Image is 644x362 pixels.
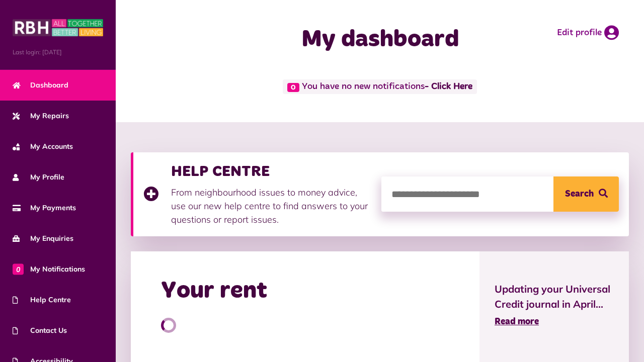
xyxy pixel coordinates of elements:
[495,282,614,312] span: Updating your Universal Credit journal in April...
[13,325,67,336] span: Contact Us
[557,25,619,40] a: Edit profile
[13,18,103,38] img: MyRBH
[13,203,76,213] span: My Payments
[283,79,476,94] span: You have no new notifications
[13,111,69,121] span: My Repairs
[495,282,614,329] a: Updating your Universal Credit journal in April... Read more
[171,186,371,226] p: From neighbourhood issues to money advice, use our new help centre to find answers to your questi...
[565,176,594,212] span: Search
[13,263,24,275] span: 0
[13,295,71,305] span: Help Centre
[553,176,619,212] button: Search
[258,25,502,54] h1: My dashboard
[495,317,539,326] span: Read more
[13,233,73,244] span: My Enquiries
[161,277,267,306] h2: Your rent
[13,264,85,275] span: My Notifications
[13,172,64,183] span: My Profile
[425,82,472,92] a: - Click Here
[13,48,103,57] span: Last login: [DATE]
[171,162,371,180] h3: HELP CENTRE
[13,141,73,152] span: My Accounts
[287,83,299,92] span: 0
[13,80,68,90] span: Dashboard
